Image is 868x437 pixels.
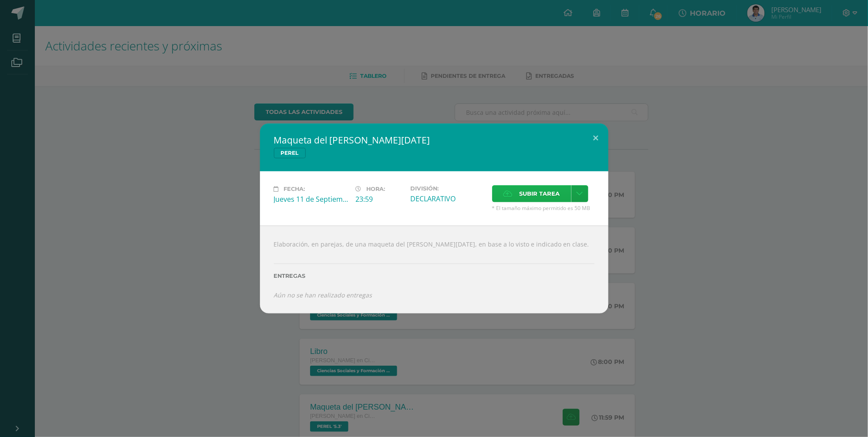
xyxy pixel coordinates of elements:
span: Subir tarea [520,186,560,202]
h2: Maqueta del [PERSON_NAME][DATE] [274,134,594,146]
label: División: [410,185,485,192]
div: Jueves 11 de Septiembre [274,194,349,204]
span: Hora: [367,186,385,192]
div: DECLARATIVO [410,194,485,203]
span: Fecha: [284,186,305,192]
label: Entregas [274,273,594,279]
div: Elaboración, en parejas, de una maqueta del [PERSON_NAME][DATE], en base a lo visto e indicado en... [260,226,608,314]
span: PEREL [274,148,306,158]
span: * El tamaño máximo permitido es 50 MB [492,204,594,212]
div: 23:59 [356,194,403,204]
i: Aún no se han realizado entregas [274,291,372,299]
button: Close (Esc) [584,123,608,153]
